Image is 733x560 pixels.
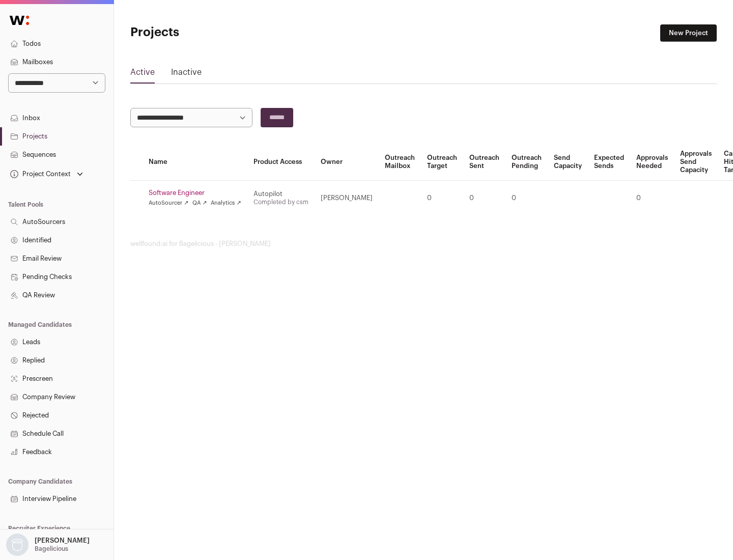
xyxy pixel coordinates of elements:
[253,190,308,198] div: Autopilot
[379,144,421,181] th: Outreach Mailbox
[130,66,155,82] a: Active
[8,167,85,181] button: Open dropdown
[130,24,326,41] h1: Projects
[171,66,202,82] a: Inactive
[315,144,379,181] th: Owner
[588,144,630,181] th: Expected Sends
[8,170,71,178] div: Project Context
[315,181,379,216] td: [PERSON_NAME]
[35,537,90,545] p: [PERSON_NAME]
[211,199,241,207] a: Analytics ↗
[630,181,674,216] td: 0
[463,181,505,216] td: 0
[630,144,674,181] th: Approvals Needed
[143,144,247,181] th: Name
[149,189,241,197] a: Software Engineer
[421,181,463,216] td: 0
[421,144,463,181] th: Outreach Target
[505,181,548,216] td: 0
[505,144,548,181] th: Outreach Pending
[6,534,29,556] img: nopic.png
[130,240,717,248] footer: wellfound:ai for Bagelicious - [PERSON_NAME]
[660,24,717,42] a: New Project
[247,144,315,181] th: Product Access
[548,144,588,181] th: Send Capacity
[4,534,92,556] button: Open dropdown
[4,10,35,31] img: Wellfound
[253,199,308,205] a: Completed by csm
[192,199,207,207] a: QA ↗
[463,144,505,181] th: Outreach Sent
[149,199,188,207] a: AutoSourcer ↗
[674,144,718,181] th: Approvals Send Capacity
[35,545,68,553] p: Bagelicious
